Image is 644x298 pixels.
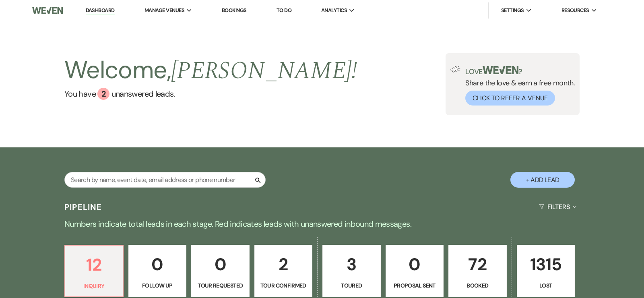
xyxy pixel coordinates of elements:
[171,52,357,89] span: [PERSON_NAME] !
[64,201,102,213] h3: Pipeline
[460,66,575,106] div: Share the love & earn a free month.
[501,6,524,14] span: Settings
[522,281,570,290] p: Lost
[454,281,502,290] p: Booked
[196,251,244,278] p: 0
[32,217,612,230] p: Numbers indicate total leads in each stage. Red indicates leads with unanswered inbound messages.
[196,281,244,290] p: Tour Requested
[64,245,124,297] a: 12Inquiry
[561,6,589,14] span: Resources
[260,251,308,278] p: 2
[448,245,507,297] a: 72Booked
[321,6,347,14] span: Analytics
[450,66,460,72] img: loud-speaker-illustration.svg
[64,88,357,100] a: You have 2 unanswered leads.
[64,172,266,188] input: Search by name, event date, email address or phone number
[260,281,308,290] p: Tour Confirmed
[254,245,313,297] a: 2Tour Confirmed
[134,281,182,290] p: Follow Up
[97,88,109,100] div: 2
[465,91,555,106] button: Click to Refer a Venue
[391,281,439,290] p: Proposal Sent
[86,7,115,14] a: Dashboard
[64,53,357,88] h2: Welcome,
[134,251,182,278] p: 0
[454,251,502,278] p: 72
[191,245,250,297] a: 0Tour Requested
[522,251,570,278] p: 1315
[328,251,376,278] p: 3
[70,251,118,278] p: 12
[391,251,439,278] p: 0
[322,245,381,297] a: 3Toured
[483,66,518,74] img: weven-logo-green.svg
[328,281,376,290] p: Toured
[510,172,575,188] button: + Add Lead
[517,245,575,297] a: 1315Lost
[536,196,580,217] button: Filters
[386,245,444,297] a: 0Proposal Sent
[144,6,184,14] span: Manage Venues
[465,66,575,75] p: Love ?
[222,7,247,14] a: Bookings
[277,7,291,14] a: To Do
[128,245,187,297] a: 0Follow Up
[32,2,63,19] img: Weven Logo
[70,281,118,290] p: Inquiry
